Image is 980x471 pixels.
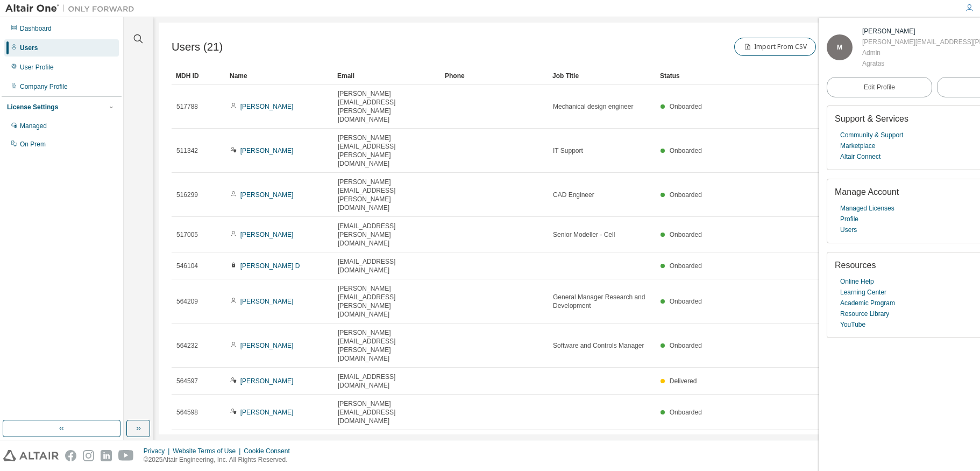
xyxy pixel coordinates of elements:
div: Email [337,67,436,85]
button: Import From CSV [734,38,816,56]
a: Altair Connect [840,151,880,162]
img: Altair One [5,3,140,14]
div: MDH ID [176,67,221,85]
a: [PERSON_NAME] [240,103,294,110]
span: [EMAIL_ADDRESS][DOMAIN_NAME] [338,257,436,275]
a: [PERSON_NAME] [240,342,294,349]
span: Delivered [670,377,697,385]
div: Cookie Consent [244,447,296,455]
span: [EMAIL_ADDRESS][DOMAIN_NAME] [338,372,436,390]
span: Onboarded [670,231,702,238]
span: 517788 [176,102,198,111]
div: Name [230,67,329,85]
span: [PERSON_NAME][EMAIL_ADDRESS][PERSON_NAME][DOMAIN_NAME] [338,328,436,363]
a: [PERSON_NAME] [240,298,294,305]
a: Marketplace [840,140,875,151]
a: Academic Program [840,298,895,308]
span: 546104 [176,262,198,270]
a: Online Help [840,276,874,287]
div: Dashboard [20,24,52,33]
span: Onboarded [670,262,702,270]
img: instagram.svg [83,450,94,461]
a: [PERSON_NAME] [240,191,294,199]
span: Onboarded [670,409,702,416]
a: [PERSON_NAME] [240,409,294,416]
a: Resource Library [840,308,889,319]
span: M [837,44,842,51]
a: Edit Profile [827,77,932,97]
span: [PERSON_NAME][EMAIL_ADDRESS][PERSON_NAME][DOMAIN_NAME] [338,284,436,319]
div: User Profile [20,63,54,72]
span: Users (21) [172,41,223,53]
div: Company Profile [20,82,68,91]
p: © 2025 Altair Engineering, Inc. All Rights Reserved. [144,455,296,465]
a: [PERSON_NAME] [240,147,294,154]
span: Onboarded [670,103,702,110]
img: linkedin.svg [101,450,112,461]
span: Software and Controls Manager [553,341,644,350]
img: facebook.svg [65,450,76,461]
span: IT Support [553,146,583,155]
span: 511342 [176,146,198,155]
div: Status [660,67,906,85]
span: 517005 [176,230,198,239]
span: 564209 [176,297,198,306]
a: Users [840,224,857,235]
a: [PERSON_NAME] [240,231,294,238]
div: On Prem [20,140,46,149]
span: General Manager Research and Development [553,293,651,310]
span: [PERSON_NAME][EMAIL_ADDRESS][DOMAIN_NAME] [338,399,436,425]
span: Onboarded [670,298,702,305]
div: License Settings [7,103,58,111]
span: 564598 [176,408,198,417]
span: Onboarded [670,342,702,349]
a: [PERSON_NAME] D [240,262,300,270]
a: Profile [840,214,858,224]
img: altair_logo.svg [3,450,59,461]
span: [PERSON_NAME][EMAIL_ADDRESS][PERSON_NAME][DOMAIN_NAME] [338,89,436,124]
div: Users [20,44,38,52]
span: 564232 [176,341,198,350]
a: Community & Support [840,130,903,140]
span: Resources [835,261,876,270]
a: Learning Center [840,287,886,298]
a: YouTube [840,319,865,330]
span: Onboarded [670,147,702,154]
span: CAD Engineer [553,191,594,199]
span: [PERSON_NAME][EMAIL_ADDRESS][PERSON_NAME][DOMAIN_NAME] [338,178,436,212]
img: youtube.svg [118,450,134,461]
span: Mechanical design engineer [553,102,633,111]
div: Job Title [552,67,651,85]
div: Website Terms of Use [173,447,244,455]
span: Onboarded [670,191,702,199]
div: Managed [20,122,47,130]
div: Privacy [144,447,173,455]
a: Managed Licenses [840,203,894,214]
span: 516299 [176,191,198,199]
span: 564597 [176,377,198,385]
span: Senior Modeller - Cell [553,230,615,239]
span: Manage Account [835,187,899,196]
div: Phone [445,67,544,85]
a: [PERSON_NAME] [240,377,294,385]
span: [EMAIL_ADDRESS][PERSON_NAME][DOMAIN_NAME] [338,222,436,248]
span: [PERSON_NAME][EMAIL_ADDRESS][PERSON_NAME][DOMAIN_NAME] [338,133,436,168]
span: Edit Profile [864,83,895,92]
span: Support & Services [835,114,908,123]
